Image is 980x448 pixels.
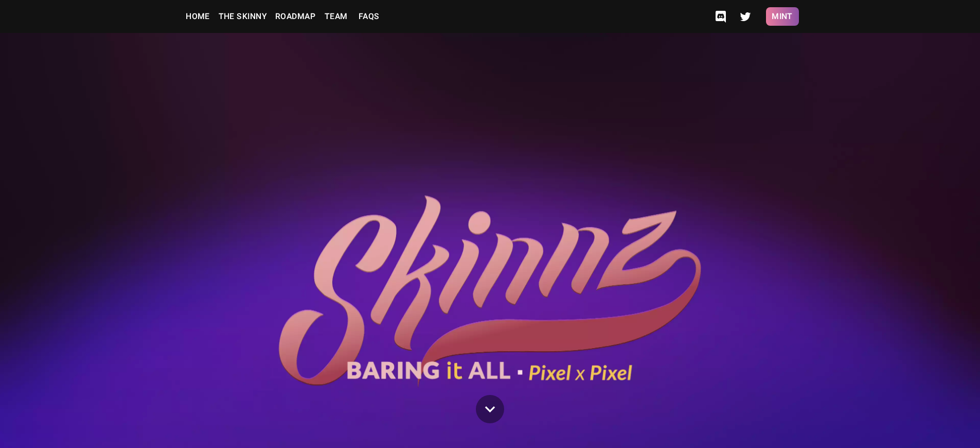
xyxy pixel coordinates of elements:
a: Roadmap [271,6,319,27]
a: FAQs [352,6,385,27]
a: Home [182,6,215,27]
button: Mint [766,7,799,26]
a: The Skinny [215,6,272,27]
a: Team [319,6,352,27]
